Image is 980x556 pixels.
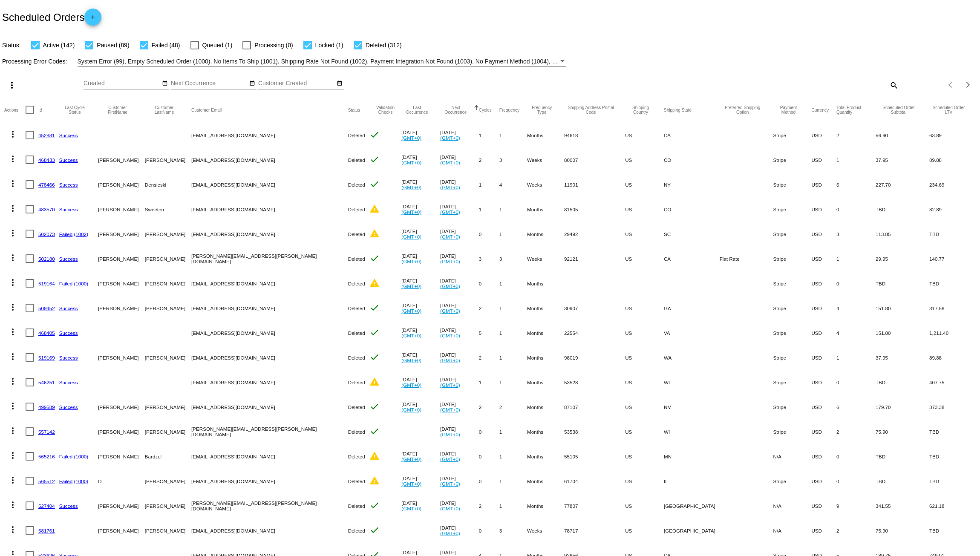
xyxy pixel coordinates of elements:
[527,320,564,345] mat-cell: Months
[8,302,18,312] mat-icon: more_vert
[401,184,421,190] a: (GMT+0)
[440,407,460,412] a: (GMT+0)
[145,197,191,222] mat-cell: Sweeten
[929,419,976,444] mat-cell: TBD
[876,320,929,345] mat-cell: 151.80
[625,370,664,395] mat-cell: US
[773,345,812,370] mat-cell: Stripe
[664,222,720,246] mat-cell: SC
[479,370,499,395] mat-cell: 1
[7,80,17,90] mat-icon: more_vert
[499,296,527,320] mat-cell: 1
[876,395,929,419] mat-cell: 179.70
[440,209,460,215] a: (GMT+0)
[929,296,976,320] mat-cell: 317.58
[876,105,922,115] button: Change sorting for Subtotal
[664,197,720,222] mat-cell: CO
[440,135,460,141] a: (GMT+0)
[440,432,460,437] a: (GMT+0)
[876,271,929,296] mat-cell: TBD
[98,246,145,271] mat-cell: [PERSON_NAME]
[191,123,348,147] mat-cell: [EMAIL_ADDRESS][DOMAIN_NAME]
[479,296,499,320] mat-cell: 2
[527,370,564,395] mat-cell: Months
[479,123,499,147] mat-cell: 1
[625,419,664,444] mat-cell: US
[440,395,479,419] mat-cell: [DATE]
[625,123,664,147] mat-cell: US
[811,271,836,296] mat-cell: USD
[625,345,664,370] mat-cell: US
[8,401,18,411] mat-icon: more_vert
[59,355,78,360] a: Success
[479,320,499,345] mat-cell: 5
[773,222,812,246] mat-cell: Stripe
[499,246,527,271] mat-cell: 3
[929,271,976,296] mat-cell: TBD
[440,197,479,222] mat-cell: [DATE]
[98,419,145,444] mat-cell: [PERSON_NAME]
[401,197,440,222] mat-cell: [DATE]
[145,395,191,419] mat-cell: [PERSON_NAME]
[440,333,460,338] a: (GMT+0)
[664,246,720,271] mat-cell: CA
[929,222,976,246] mat-cell: TBD
[527,147,564,172] mat-cell: Weeks
[773,123,812,147] mat-cell: Stripe
[479,271,499,296] mat-cell: 0
[564,172,625,197] mat-cell: 11901
[440,259,460,264] a: (GMT+0)
[499,222,527,246] mat-cell: 1
[564,123,625,147] mat-cell: 94618
[59,256,78,262] a: Success
[664,419,720,444] mat-cell: WI
[8,228,18,238] mat-icon: more_vert
[348,107,360,112] button: Change sorting for Status
[664,395,720,419] mat-cell: NM
[960,76,977,93] button: Next page
[929,345,976,370] mat-cell: 89.88
[527,123,564,147] mat-cell: Months
[59,281,73,286] a: Failed
[625,197,664,222] mat-cell: US
[929,123,976,147] mat-cell: 63.89
[59,133,78,138] a: Success
[401,160,421,165] a: (GMT+0)
[564,147,625,172] mat-cell: 80007
[191,444,348,469] mat-cell: [EMAIL_ADDRESS][DOMAIN_NAME]
[191,271,348,296] mat-cell: [EMAIL_ADDRESS][DOMAIN_NAME]
[440,283,460,289] a: (GMT+0)
[145,271,191,296] mat-cell: [PERSON_NAME]
[249,80,255,87] mat-icon: date_range
[8,253,18,263] mat-icon: more_vert
[440,271,479,296] mat-cell: [DATE]
[440,234,460,239] a: (GMT+0)
[625,172,664,197] mat-cell: US
[145,222,191,246] mat-cell: [PERSON_NAME]
[836,271,876,296] mat-cell: 0
[401,333,421,338] a: (GMT+0)
[564,222,625,246] mat-cell: 29492
[664,296,720,320] mat-cell: GA
[773,419,812,444] mat-cell: Stripe
[401,407,421,412] a: (GMT+0)
[811,370,836,395] mat-cell: USD
[773,172,812,197] mat-cell: Stripe
[59,231,73,237] a: Failed
[145,246,191,271] mat-cell: [PERSON_NAME]
[773,105,804,115] button: Change sorting for PaymentMethod.Type
[773,395,812,419] mat-cell: Stripe
[440,160,460,165] a: (GMT+0)
[145,345,191,370] mat-cell: [PERSON_NAME]
[98,444,145,469] mat-cell: [PERSON_NAME]
[876,172,929,197] mat-cell: 227.70
[527,419,564,444] mat-cell: Months
[773,197,812,222] mat-cell: Stripe
[98,222,145,246] mat-cell: [PERSON_NAME]
[564,246,625,271] mat-cell: 92121
[836,296,876,320] mat-cell: 4
[876,419,929,444] mat-cell: 75.90
[401,271,440,296] mat-cell: [DATE]
[527,222,564,246] mat-cell: Months
[664,320,720,345] mat-cell: VA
